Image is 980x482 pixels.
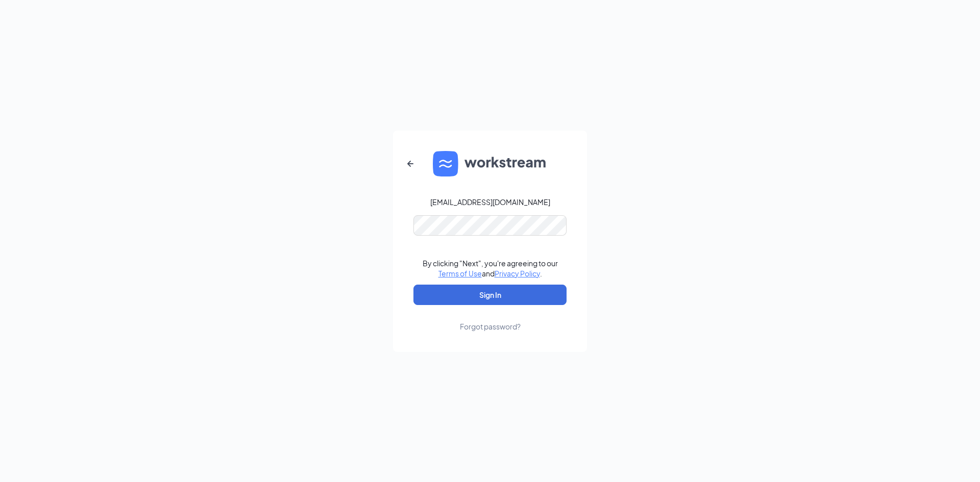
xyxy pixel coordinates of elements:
[430,197,550,207] div: [EMAIL_ADDRESS][DOMAIN_NAME]
[413,285,567,305] button: Sign In
[433,151,547,176] img: WS logo and Workstream text
[495,269,540,278] a: Privacy Policy
[438,269,482,278] a: Terms of Use
[404,158,416,170] svg: ArrowLeftNew
[460,321,521,332] div: Forgot password?
[460,305,521,332] a: Forgot password?
[423,258,558,278] div: By clicking "Next", you're agreeing to our and .
[398,151,423,176] button: ArrowLeftNew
